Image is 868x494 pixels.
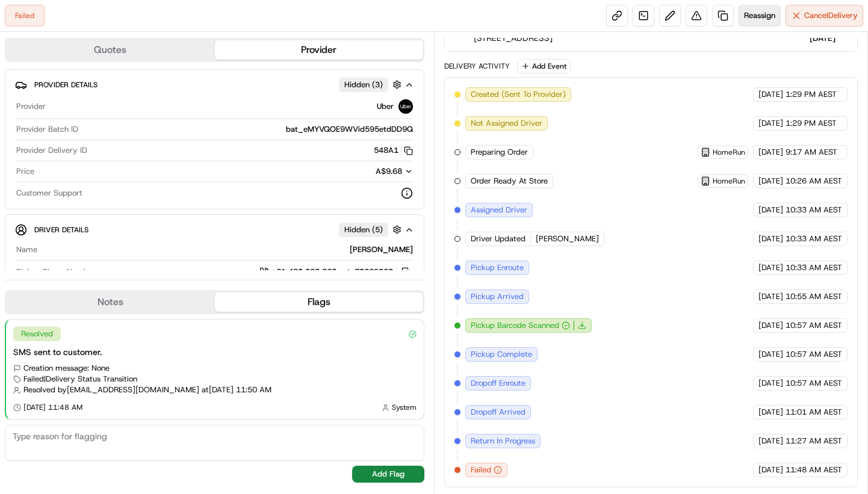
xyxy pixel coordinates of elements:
[798,32,835,44] span: [DATE]
[374,145,413,156] button: 548A1
[471,320,559,331] span: Pickup Barcode Scanned
[758,465,783,475] span: [DATE]
[786,436,842,446] span: 11:27 AM AEST
[758,205,783,215] span: [DATE]
[758,262,783,273] span: [DATE]
[758,291,783,302] span: [DATE]
[339,77,405,92] button: Hidden (3)
[471,89,566,100] span: Created (Sent To Provider)
[23,374,137,384] span: Failed | Delivery Status Transition
[16,166,34,177] span: Price
[804,10,858,21] span: Cancel Delivery
[307,166,413,177] button: A$9.68
[13,346,417,358] div: SMS sent to customer.
[215,292,424,312] button: Flags
[34,225,88,235] span: Driver Details
[85,203,146,213] a: Powered byPylon
[739,5,781,26] button: Reassign
[471,118,542,129] span: Not Assigned Driver
[15,220,414,239] button: Driver DetailsHidden (5)
[205,119,219,133] button: Start new chat
[271,267,393,277] span: +61 480 020 263 ext. 70665060
[758,233,783,244] span: [DATE]
[31,78,199,90] input: Clear
[471,349,532,360] span: Pickup Complete
[758,176,783,187] span: [DATE]
[377,101,394,112] span: Uber
[471,205,527,215] span: Assigned Driver
[12,48,219,67] p: Welcome 👋
[471,320,570,331] button: Pickup Barcode Scanned
[16,101,46,112] span: Provider
[114,174,193,187] span: API Documentation
[471,176,548,187] span: Order Ready At Store
[24,174,92,187] span: Knowledge Base
[713,147,745,157] span: HomeRun
[13,327,61,341] div: Resolved
[786,407,842,418] span: 11:01 AM AEST
[16,188,82,199] span: Customer Support
[12,115,34,137] img: 1736555255976-a54dd68f-1ca7-489b-9aae-adbdc363a1c4
[758,320,783,331] span: [DATE]
[471,436,535,446] span: Return In Progress
[786,465,842,475] span: 11:48 AM AEST
[215,40,424,60] button: Provider
[786,378,842,389] span: 10:57 AM AEST
[786,349,842,360] span: 10:57 AM AEST
[471,465,491,475] span: Failed
[758,407,783,418] span: [DATE]
[786,205,842,215] span: 10:33 AM AEST
[42,244,413,255] div: [PERSON_NAME]
[786,291,842,302] span: 10:55 AM AEST
[6,40,215,60] button: Quotes
[786,89,837,100] span: 1:29 PM AEST
[16,124,78,135] span: Provider Batch ID
[202,384,271,395] span: at [DATE] 11:50 AM
[786,118,837,129] span: 1:29 PM AEST
[444,61,510,71] div: Delivery Activity
[474,32,609,44] span: [STREET_ADDRESS]
[786,320,842,331] span: 10:57 AM AEST
[471,233,525,244] span: Driver Updated
[376,166,402,176] span: A$9.68
[517,59,571,73] button: Add Event
[102,176,111,185] div: 💻
[259,265,413,279] a: +61 480 020 263 ext. 70665060
[758,147,783,158] span: [DATE]
[6,292,215,312] button: Notes
[23,363,110,374] span: Creation message: None
[786,262,842,273] span: 10:33 AM AEST
[471,262,524,273] span: Pickup Enroute
[34,80,98,90] span: Provider Details
[471,147,528,158] span: Preparing Order
[786,176,842,187] span: 10:26 AM AEST
[786,233,842,244] span: 10:33 AM AEST
[786,5,863,26] button: CancelDelivery
[16,267,96,277] span: Pickup Phone Number
[23,403,82,412] span: [DATE] 11:48 AM
[471,378,525,389] span: Dropoff Enroute
[471,407,525,418] span: Dropoff Arrived
[16,145,87,156] span: Provider Delivery ID
[398,99,413,114] img: uber-new-logo.jpeg
[758,118,783,129] span: [DATE]
[97,170,198,191] a: 💻API Documentation
[344,224,383,235] span: Hidden ( 5 )
[758,349,783,360] span: [DATE]
[758,89,783,100] span: [DATE]
[286,124,413,135] span: bat_eMYVQOE9WVid595etdDD9Q
[15,75,414,94] button: Provider DetailsHidden (3)
[120,204,146,213] span: Pylon
[392,403,417,412] span: System
[41,115,197,127] div: Start new chat
[12,176,22,185] div: 📗
[16,244,37,255] span: Name
[41,127,152,137] div: We're available if you need us!
[758,378,783,389] span: [DATE]
[12,12,36,36] img: Nash
[744,10,775,21] span: Reassign
[536,233,599,244] span: [PERSON_NAME]
[786,147,837,158] span: 9:17 AM AEST
[23,384,199,395] span: Resolved by [EMAIL_ADDRESS][DOMAIN_NAME]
